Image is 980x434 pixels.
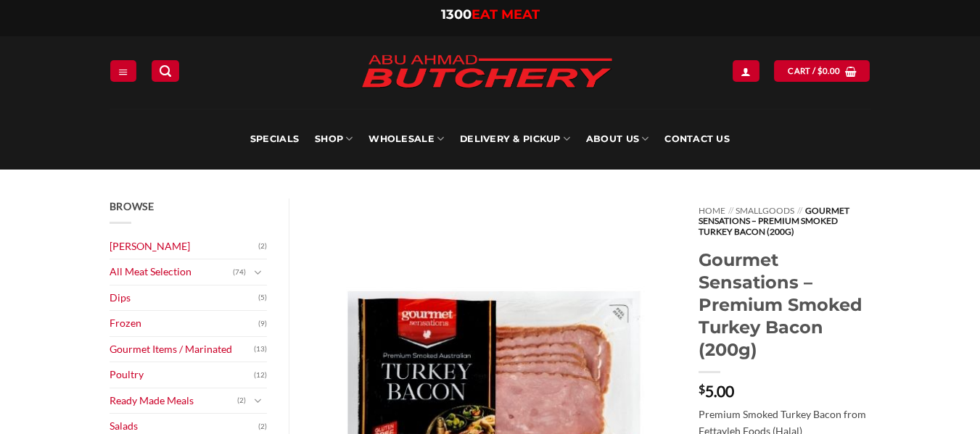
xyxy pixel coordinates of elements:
span: (12) [254,364,267,386]
a: Search [152,60,179,81]
span: (2) [237,390,246,412]
button: Toggle [250,393,267,409]
bdi: 0.00 [818,66,841,75]
a: [PERSON_NAME] [110,234,259,259]
h1: Gourmet Sensations – Premium Smoked Turkey Bacon (200g) [699,249,870,362]
span: $ [818,64,823,78]
a: All Meat Selection [110,259,234,285]
span: (74) [233,262,246,283]
span: // [797,205,802,216]
a: About Us [586,109,648,170]
a: Poultry [110,362,255,388]
span: Gourmet Sensations – Premium Smoked Turkey Bacon (200g) [699,205,849,237]
span: (13) [254,338,267,360]
a: Smallgoods [736,205,794,216]
a: Dips [110,285,259,311]
a: Delivery & Pickup [460,109,570,170]
button: Toggle [250,264,267,280]
span: 1300 [441,7,472,22]
a: 1300EAT MEAT [441,7,540,22]
img: Abu Ahmad Butchery [349,45,625,100]
span: EAT MEAT [472,7,540,22]
a: SHOP [315,109,353,170]
a: Contact Us [664,109,730,170]
a: Menu [110,60,136,81]
span: (9) [258,313,267,335]
a: Home [699,205,725,216]
bdi: 5.00 [699,382,734,400]
span: Cart / [788,64,840,78]
span: (2) [258,235,267,257]
a: Specials [250,109,299,170]
a: Frozen [110,311,259,336]
a: Ready Made Meals [110,388,238,414]
span: Browse [110,200,155,212]
span: (5) [258,287,267,309]
span: // [728,205,733,216]
a: Gourmet Items / Marinated [110,337,255,362]
span: $ [699,383,705,395]
a: Wholesale [368,109,444,170]
a: Login [733,60,759,81]
a: View cart [774,60,870,81]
